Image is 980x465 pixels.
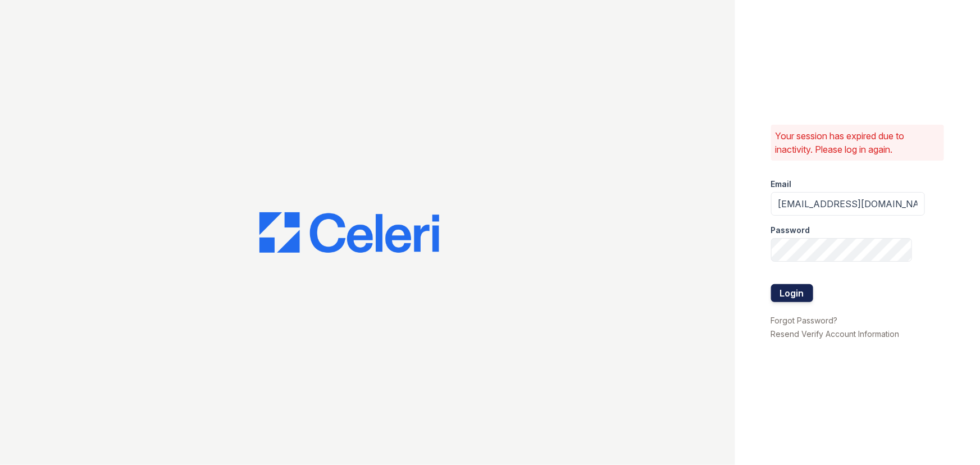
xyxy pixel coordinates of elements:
[771,316,838,325] a: Forgot Password?
[771,284,813,302] button: Login
[771,329,900,339] a: Resend Verify Account Information
[776,129,940,156] p: Your session has expired due to inactivity. Please log in again.
[771,225,810,236] label: Password
[259,212,439,253] img: CE_Logo_Blue-a8612792a0a2168367f1c8372b55b34899dd931a85d93a1a3d3e32e68fde9ad4.png
[771,179,792,190] label: Email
